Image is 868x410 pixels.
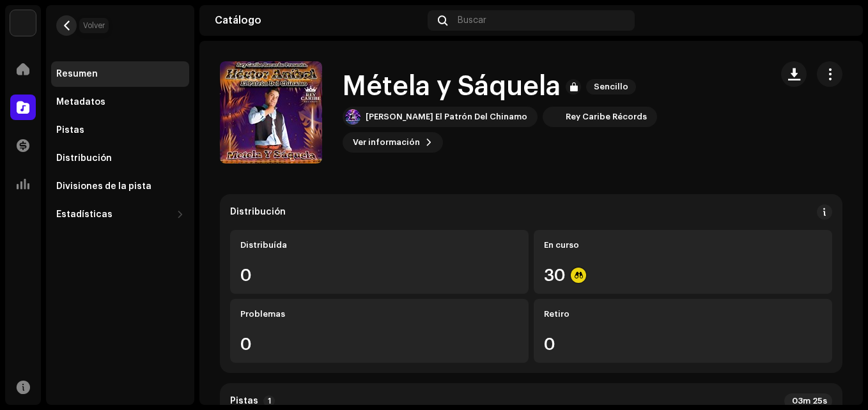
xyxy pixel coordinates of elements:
div: Pistas [56,125,84,135]
div: Problemas [240,309,518,319]
img: 0d462f34-4dc9-4ba0-b1b5-12fa5d7e29ff [827,10,848,31]
p-badge: 1 [263,395,275,407]
button: Ver información [343,132,443,153]
re-m-nav-item: Metadatos [51,89,189,115]
div: Rey Caribe Récords [566,112,647,122]
div: Distribución [230,207,286,217]
re-m-nav-item: Pistas [51,118,189,143]
div: Retiro [544,309,822,319]
div: Metadatos [56,97,105,107]
div: En curso [544,240,822,250]
div: Divisiones de la pista [56,181,151,192]
img: ea8bccfd-604c-4235-9483-785763403365 [345,109,360,125]
re-m-nav-dropdown: Estadísticas [51,202,189,227]
span: Ver información [353,130,420,155]
h1: Métela y Sáquela [343,72,561,102]
img: 297a105e-aa6c-4183-9ff4-27133c00f2e2 [10,10,36,36]
div: Resumen [56,69,98,79]
span: Buscar [458,15,486,26]
div: Distribuída [240,240,518,250]
div: Catálogo [215,15,422,26]
re-m-nav-item: Resumen [51,61,189,87]
span: Sencillo [586,79,636,95]
strong: Pistas [230,396,258,406]
re-m-nav-item: Divisiones de la pista [51,174,189,199]
div: Estadísticas [56,209,112,220]
re-m-nav-item: Distribución [51,146,189,171]
div: [PERSON_NAME] El Patrón Del Chinamo [366,112,527,122]
div: Distribución [56,153,112,163]
div: 03m 25s [784,393,832,409]
img: 1117df70-2ab7-42eb-a70c-26b19f317e8f [545,109,561,125]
